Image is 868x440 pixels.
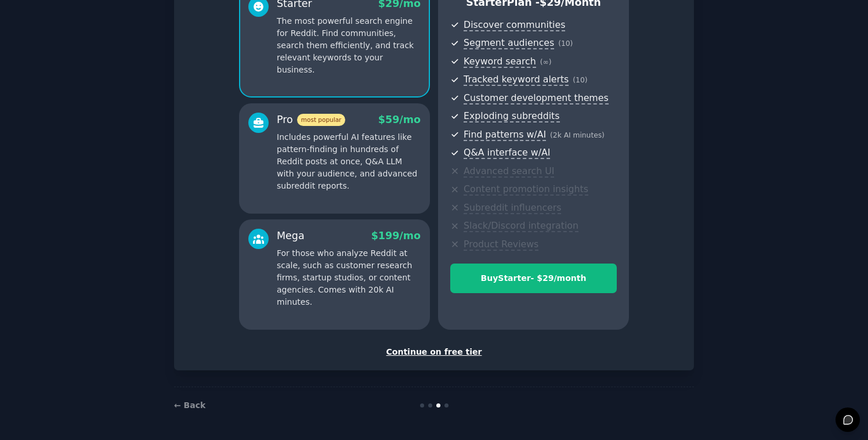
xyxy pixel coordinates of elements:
[277,229,305,243] div: Mega
[550,131,605,139] span: ( 2k AI minutes )
[464,165,554,178] span: Advanced search UI
[378,114,421,125] span: $ 59 /mo
[277,15,421,76] p: The most powerful search engine for Reddit. Find communities, search them efficiently, and track ...
[464,74,569,86] span: Tracked keyword alerts
[277,113,345,127] div: Pro
[558,39,573,48] span: ( 10 )
[297,114,346,126] span: most popular
[464,220,578,232] span: Slack/Discord integration
[464,239,538,251] span: Product Reviews
[464,147,550,159] span: Q&A interface w/AI
[464,56,536,68] span: Keyword search
[450,264,617,293] button: BuyStarter- $29/month
[464,92,609,104] span: Customer development themes
[464,183,588,196] span: Content promotion insights
[573,76,587,84] span: ( 10 )
[464,110,559,122] span: Exploding subreddits
[186,346,682,358] div: Continue on free tier
[464,19,565,31] span: Discover communities
[451,272,616,284] div: Buy Starter - $ 29 /month
[371,230,421,241] span: $ 199 /mo
[277,131,421,192] p: Includes powerful AI features like pattern-finding in hundreds of Reddit posts at once, Q&A LLM w...
[540,58,552,66] span: ( ∞ )
[277,247,421,308] p: For those who analyze Reddit at scale, such as customer research firms, startup studios, or conte...
[464,202,561,214] span: Subreddit influencers
[464,129,546,141] span: Find patterns w/AI
[174,401,205,410] a: ← Back
[464,37,554,49] span: Segment audiences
